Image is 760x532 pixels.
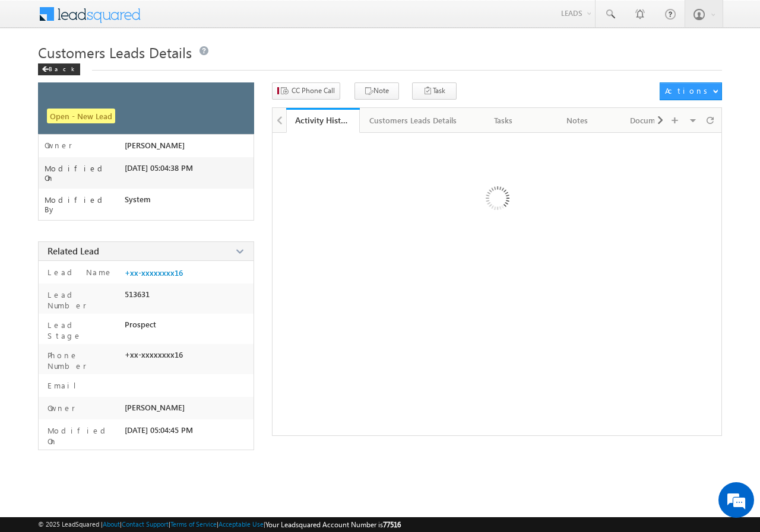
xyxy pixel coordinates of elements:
label: Modified On [45,164,125,183]
div: Documents [624,113,677,128]
span: CC Phone Call [292,85,335,96]
label: Phone Number [45,350,119,371]
a: +xx-xxxxxxxx16 [125,268,183,278]
span: +xx-xxxxxxxx16 [125,350,183,359]
label: Owner [45,141,72,150]
a: Acceptable Use [218,520,264,528]
img: Loading ... [435,139,558,262]
span: © 2025 LeadSquared | | | | | [38,519,401,530]
div: Customers Leads Details [369,113,457,128]
button: Note [354,82,399,100]
label: Lead Number [45,289,119,311]
a: About [103,520,120,528]
div: Tasks [477,113,530,128]
a: Terms of Service [170,520,217,528]
a: Activity History [286,108,360,133]
a: Documents [615,108,688,133]
span: Related Lead [47,245,99,257]
a: Notes [541,108,615,133]
div: Activity History [295,114,351,126]
span: 77516 [383,520,401,529]
label: Lead Name [45,267,113,278]
div: Notes [550,113,604,128]
span: Your Leadsquared Account Number is [265,520,401,529]
a: Customers Leads Details [360,108,467,133]
button: CC Phone Call [272,82,340,100]
a: Tasks [467,108,541,133]
li: Activity History [286,108,360,132]
span: 513631 [125,289,150,299]
span: [PERSON_NAME] [125,141,185,150]
label: Owner [45,403,75,413]
span: [PERSON_NAME] [125,403,185,412]
label: Lead Stage [45,320,119,341]
button: Task [412,82,457,100]
span: Customers Leads Details [38,43,192,62]
label: Modified By [45,195,125,214]
span: Open - New Lead [47,109,115,123]
div: Actions [665,85,712,96]
span: System [125,195,151,204]
label: Email [45,380,85,391]
button: Actions [660,82,722,100]
span: [DATE] 05:04:45 PM [125,425,193,435]
a: Contact Support [122,520,169,528]
span: [DATE] 05:04:38 PM [125,163,193,173]
div: Back [38,63,80,75]
label: Modified On [45,425,119,447]
span: Prospect [125,320,156,329]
